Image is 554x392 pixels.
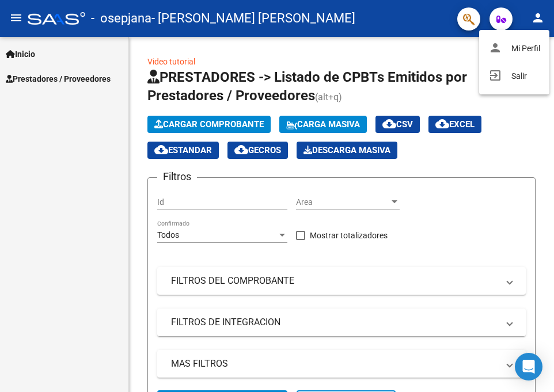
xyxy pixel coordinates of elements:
[157,169,197,185] h3: Filtros
[171,357,498,370] mat-panel-title: MAS FILTROS
[296,197,389,207] span: Area
[154,119,264,130] span: Cargar Comprobante
[154,145,212,155] span: Estandar
[515,353,542,380] div: Open Intercom Messenger
[435,117,449,131] mat-icon: cloud_download
[147,116,271,133] button: Cargar Comprobante
[91,6,151,31] span: - osepjana
[303,145,390,155] span: Descarga Masiva
[435,119,475,130] span: EXCEL
[286,119,360,130] span: Carga Masiva
[147,57,195,66] a: Video tutorial
[234,145,281,155] span: Gecros
[375,116,420,133] button: CSV
[157,230,179,239] span: Todos
[157,267,526,295] mat-expansion-panel-header: FILTROS DEL COMPROBANTE
[531,11,545,25] mat-icon: person
[151,6,355,31] span: - [PERSON_NAME] [PERSON_NAME]
[297,142,397,159] app-download-masive: Descarga masiva de comprobantes (adjuntos)
[9,11,23,25] mat-icon: menu
[310,229,388,242] span: Mostrar totalizadores
[315,92,342,102] span: (alt+q)
[171,275,498,287] mat-panel-title: FILTROS DEL COMPROBANTE
[297,142,397,159] button: Descarga Masiva
[227,142,288,159] button: Gecros
[171,316,498,329] mat-panel-title: FILTROS DE INTEGRACION
[6,73,111,85] span: Prestadores / Proveedores
[147,69,467,104] span: PRESTADORES -> Listado de CPBTs Emitidos por Prestadores / Proveedores
[154,143,168,157] mat-icon: cloud_download
[382,117,396,131] mat-icon: cloud_download
[428,116,481,133] button: EXCEL
[157,309,526,336] mat-expansion-panel-header: FILTROS DE INTEGRACION
[234,143,248,157] mat-icon: cloud_download
[382,119,413,130] span: CSV
[147,142,219,159] button: Estandar
[157,350,526,378] mat-expansion-panel-header: MAS FILTROS
[6,48,35,60] span: Inicio
[279,116,367,133] button: Carga Masiva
